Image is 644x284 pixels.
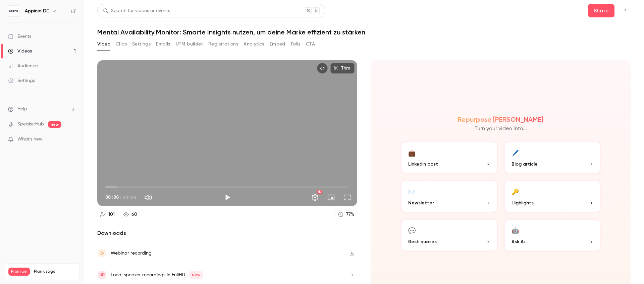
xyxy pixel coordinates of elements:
[176,39,203,50] button: UTM builder
[119,194,122,201] span: /
[400,141,498,174] button: 💼LinkedIn post
[324,191,338,204] button: Turn on miniplayer
[116,39,127,50] button: Clips
[408,199,434,206] span: Newsletter
[111,271,203,279] div: Local speaker recordings in FullHD
[120,210,140,219] a: 60
[111,249,152,257] div: Webinar recording
[512,225,519,235] div: 🤖
[123,194,136,201] span: 34:00
[458,115,543,123] h2: Repurpose [PERSON_NAME]
[97,39,110,50] button: Video
[346,211,354,218] div: 77 %
[503,180,601,213] button: 🔑Highlights
[475,125,527,133] p: Turn your video into...
[34,269,75,274] span: Plan usage
[25,8,49,14] h6: Appinio DE
[408,161,438,168] span: LinkedIn post
[317,63,328,74] button: Embed video
[48,121,61,128] span: new
[68,136,76,143] iframe: Noticeable Trigger
[8,77,35,84] div: Settings
[512,238,528,245] span: Ask Ai...
[503,141,601,174] button: 🖊️Blog article
[8,106,76,113] li: help-dropdown-opener
[244,39,264,50] button: Analytics
[335,210,357,219] a: 77%
[142,191,155,204] button: Mute
[512,161,538,168] span: Blog article
[291,39,301,50] button: Polls
[8,33,31,40] div: Events
[408,186,416,197] div: ✉️
[408,238,437,245] span: Best quotes
[189,271,203,279] span: New
[330,63,355,74] button: Trim
[340,191,354,204] button: Full screen
[208,39,238,50] button: Registrations
[308,191,322,204] button: Settings
[131,211,137,218] div: 60
[270,39,285,50] button: Embed
[97,229,357,237] h2: Downloads
[132,39,151,50] button: Settings
[105,194,136,201] div: 00:00
[103,7,170,14] div: Search for videos or events
[8,48,32,55] div: Videos
[105,194,119,201] span: 00:00
[17,106,27,113] span: Help
[512,148,519,158] div: 🖊️
[620,5,631,16] button: Top Bar Actions
[108,211,115,218] div: 101
[408,148,416,158] div: 💼
[17,136,43,143] span: What's new
[8,6,19,16] img: Appinio DE
[8,63,38,69] div: Audience
[17,121,44,128] a: SpeakerHub
[8,268,30,276] span: Premium
[221,191,234,204] button: Play
[156,39,170,50] button: Emails
[408,225,416,235] div: 💬
[512,199,534,206] span: Highlights
[512,186,519,197] div: 🔑
[97,210,118,219] a: 101
[97,28,631,36] h1: Mental Availability Monitor: Smarte Insights nutzen, um deine Marke effizient zu stärken
[317,190,322,194] div: HD
[503,218,601,252] button: 🤖Ask Ai...
[588,4,614,17] button: Share
[400,218,498,252] button: 💬Best quotes
[400,180,498,213] button: ✉️Newsletter
[306,39,315,50] button: CTA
